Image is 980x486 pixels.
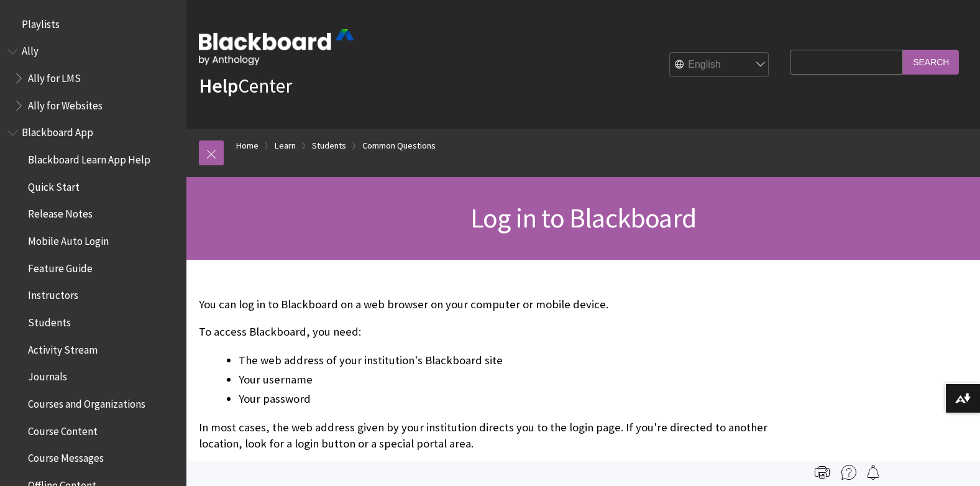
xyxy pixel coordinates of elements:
[236,138,259,154] a: Home
[28,258,93,275] span: Feature Guide
[28,204,93,221] span: Release Notes
[28,367,67,383] span: Journals
[312,138,346,154] a: Students
[7,14,179,35] nav: Book outline for Playlists
[239,390,784,408] li: Your password
[199,420,784,452] p: In most cases, the web address given by your institution directs you to the login page. If you're...
[199,29,354,65] img: Blackboard by Anthology
[28,448,104,465] span: Course Messages
[199,296,784,313] p: You can log in to Blackboard on a web browser on your computer or mobile device.
[275,138,296,154] a: Learn
[28,68,81,85] span: Ally for LMS
[28,339,98,356] span: Activity Stream
[470,201,696,235] span: Log in to Blackboard
[239,371,784,388] li: Your username
[199,73,292,98] a: HelpCenter
[28,231,109,247] span: Mobile Auto Login
[815,465,830,480] img: Print
[28,95,103,112] span: Ally for Websites
[903,50,959,74] input: Search
[28,312,71,329] span: Students
[199,73,238,98] strong: Help
[28,177,80,193] span: Quick Start
[866,465,881,480] img: Follow this page
[28,421,98,438] span: Course Content
[22,14,60,30] span: Playlists
[22,122,93,139] span: Blackboard App
[199,324,784,340] p: To access Blackboard, you need:
[28,149,150,166] span: Blackboard Learn App Help
[7,41,179,116] nav: Book outline for Anthology Ally Help
[22,41,39,58] span: Ally
[670,53,769,78] select: Site Language Selector
[28,285,78,302] span: Instructors
[28,393,145,410] span: Courses and Organizations
[841,465,856,480] img: More help
[239,352,784,369] li: The web address of your institution's Blackboard site
[362,138,436,154] a: Common Questions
